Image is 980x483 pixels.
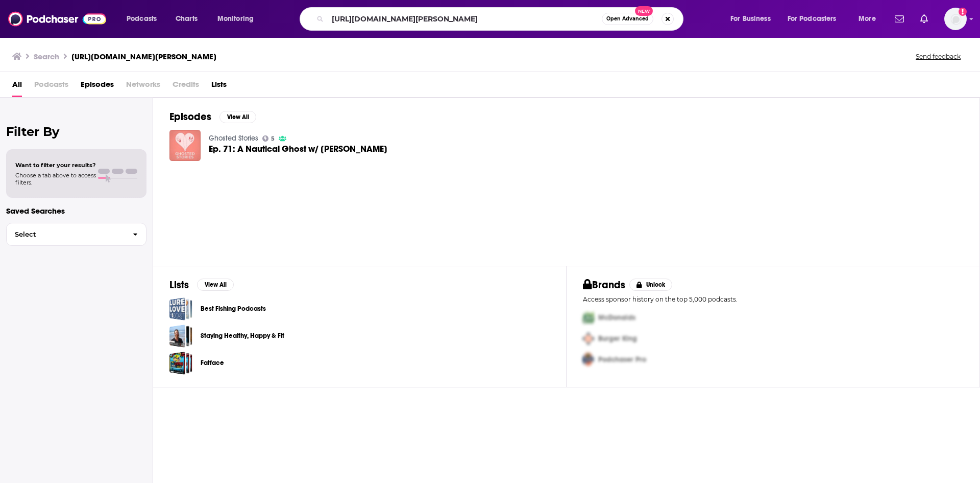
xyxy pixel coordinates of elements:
h2: Filter By [6,124,146,139]
a: Staying Healthy, Happy & Fit [201,330,284,341]
button: View All [219,111,256,123]
div: Search podcasts, credits, & more... [309,7,693,31]
span: Podcasts [34,76,68,97]
svg: Add a profile image [959,8,967,16]
a: Best Fishing Podcasts [169,297,192,320]
img: Third Pro Logo [579,349,598,370]
span: Want to filter your results? [15,162,96,169]
span: Choose a tab above to access filters. [15,172,96,186]
span: New [635,6,653,16]
a: Fatface [169,352,192,375]
a: Ghosted Stories [209,134,258,143]
img: First Pro Logo [579,307,598,328]
span: Select [7,231,125,238]
h2: Episodes [169,110,211,123]
button: open menu [851,11,889,27]
h2: Lists [169,279,189,291]
span: Credits [173,76,199,97]
p: Saved Searches [6,206,146,216]
span: Open Advanced [606,16,649,21]
span: Networks [126,76,160,97]
a: All [12,76,22,97]
a: 5 [262,135,275,142]
span: More [859,12,876,26]
span: Podcasts [127,12,157,26]
button: open menu [723,11,783,27]
h3: [URL][DOMAIN_NAME][PERSON_NAME] [71,52,216,61]
button: Send feedback [913,52,964,61]
img: Second Pro Logo [579,328,598,349]
span: Monitoring [217,12,254,26]
h2: Brands [583,279,625,291]
a: Show notifications dropdown [916,10,932,28]
a: Episodes [81,76,114,97]
p: Access sponsor history on the top 5,000 podcasts. [583,295,963,303]
a: Staying Healthy, Happy & Fit [169,325,192,348]
span: For Podcasters [788,12,837,26]
span: Charts [176,12,198,26]
a: Show notifications dropdown [891,10,908,28]
button: open menu [119,11,170,27]
img: Ep. 71: A Nautical Ghost w/ Leah Marshall [169,130,201,161]
button: open menu [781,11,851,27]
span: Burger King [598,334,637,343]
span: Ep. 71: A Nautical Ghost w/ [PERSON_NAME] [209,145,387,153]
button: Unlock [629,279,673,291]
button: open menu [210,11,267,27]
button: Select [6,223,146,246]
button: Show profile menu [944,8,967,30]
a: Lists [211,76,227,97]
a: ListsView All [169,279,234,291]
button: Open AdvancedNew [602,13,653,25]
img: User Profile [944,8,967,30]
span: 5 [271,136,275,141]
a: Fatface [201,357,224,369]
a: Best Fishing Podcasts [201,303,266,314]
img: Podchaser - Follow, Share and Rate Podcasts [8,9,106,29]
input: Search podcasts, credits, & more... [328,11,602,27]
button: View All [197,279,234,291]
span: McDonalds [598,313,635,322]
h3: Search [34,52,59,61]
a: EpisodesView All [169,110,256,123]
a: Charts [169,11,204,27]
a: Ep. 71: A Nautical Ghost w/ Leah Marshall [209,145,387,153]
span: For Business [730,12,771,26]
span: Podchaser Pro [598,355,646,364]
span: Logged in as megcassidy [944,8,967,30]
